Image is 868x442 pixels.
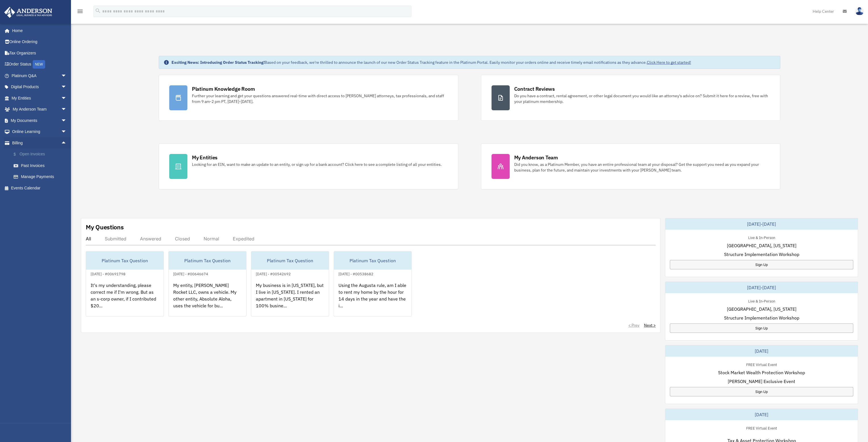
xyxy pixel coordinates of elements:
[192,85,255,92] div: Platinum Knowledge Room
[192,162,442,167] div: Looking for an EIN, want to make an update to an entity, or sign up for a bank account? Click her...
[334,251,412,316] a: Platinum Tax Question[DATE] - #00538682Using the Augusta rule, am I able to rent my home by the h...
[727,242,796,249] span: [GEOGRAPHIC_DATA], [US_STATE]
[159,143,458,189] a: My Entities Looking for an EIN, want to make an update to an entity, or sign up for a bank accoun...
[171,60,265,65] strong: Exciting News: Introducing Order Status Tracking!
[169,251,246,270] div: Platinum Tax Question
[741,425,781,431] div: FREE Virtual Event
[334,251,411,270] div: Platinum Tax Question
[4,126,75,138] a: Online Learningarrow_drop_down
[4,115,75,126] a: My Documentsarrow_drop_down
[86,251,164,270] div: Platinum Tax Question
[105,236,126,242] div: Submitted
[665,409,858,420] div: [DATE]
[4,47,75,59] a: Tax Organizers
[670,387,853,396] a: Sign Up
[140,236,161,242] div: Answered
[4,81,75,93] a: Digital Productsarrow_drop_down
[168,251,246,316] a: Platinum Tax Question[DATE] - #00646674My entity, [PERSON_NAME] Rocket LLC, owns a vehicle. My ot...
[61,70,72,82] span: arrow_drop_down
[95,8,101,14] i: search
[77,10,83,15] a: menu
[251,270,295,276] div: [DATE] - #00542692
[665,345,858,357] div: [DATE]
[61,126,72,138] span: arrow_drop_down
[743,298,779,304] div: Live & In-Person
[171,60,691,65] div: Based on your feedback, we're thrilled to announce the launch of our new Order Status Tracking fe...
[644,322,656,328] a: Next >
[192,154,217,161] div: My Entities
[251,251,329,270] div: Platinum Tax Question
[4,59,75,70] a: Order StatusNEW
[61,104,72,115] span: arrow_drop_down
[77,8,83,15] i: menu
[3,7,54,18] img: Anderson Advisors Platinum Portal
[86,251,164,316] a: Platinum Tax Question[DATE] - #00691798It's my understanding, please correct me if I'm wrong. But...
[175,236,190,242] div: Closed
[8,160,75,171] a: Past Invoices
[514,93,770,104] div: Do you have a contract, rental agreement, or other legal document you would like an attorney's ad...
[4,92,75,104] a: My Entitiesarrow_drop_down
[514,154,558,161] div: My Anderson Team
[4,25,72,36] a: Home
[8,149,75,160] a: $Open Invoices
[514,162,770,173] div: Did you know, as a Platinum Member, you have an entire professional team at your disposal? Get th...
[233,236,254,242] div: Expedited
[61,92,72,104] span: arrow_drop_down
[86,223,124,231] div: My Questions
[251,277,329,322] div: My business is in [US_STATE], but I live in [US_STATE]. I rented an apartment in [US_STATE] for 1...
[86,277,164,322] div: It's my understanding, please correct me if I'm wrong. But as an s-corp owner, if I contributed $...
[86,236,91,242] div: All
[334,277,411,322] div: Using the Augusta rule, am I able to rent my home by the hour for 14 days in the year and have th...
[169,270,213,276] div: [DATE] - #00646674
[8,171,75,183] a: Manage Payments
[33,60,45,69] div: NEW
[4,137,75,149] a: Billingarrow_drop_up
[724,251,799,258] span: Structure Implementation Workshop
[4,70,75,81] a: Platinum Q&Aarrow_drop_down
[4,36,75,48] a: Online Ordering
[481,75,781,121] a: Contract Reviews Do you have a contract, rental agreement, or other legal document you would like...
[86,270,130,276] div: [DATE] - #00691798
[481,143,781,189] a: My Anderson Team Did you know, as a Platinum Member, you have an entire professional team at your...
[61,137,72,149] span: arrow_drop_up
[665,282,858,293] div: [DATE]-[DATE]
[718,369,805,376] span: Stock Market Wealth Protection Workshop
[4,182,75,194] a: Events Calendar
[727,306,796,312] span: [GEOGRAPHIC_DATA], [US_STATE]
[647,60,691,65] a: Click Here to get started!
[724,314,799,321] span: Structure Implementation Workshop
[743,234,779,240] div: Live & In-Person
[192,93,448,104] div: Further your learning and get your questions answered real-time with direct access to [PERSON_NAM...
[670,260,853,269] a: Sign Up
[251,251,329,316] a: Platinum Tax Question[DATE] - #00542692My business is in [US_STATE], but I live in [US_STATE]. I ...
[61,115,72,126] span: arrow_drop_down
[670,323,853,333] a: Sign Up
[855,7,864,15] img: User Pic
[741,361,781,367] div: FREE Virtual Event
[514,85,555,92] div: Contract Reviews
[17,151,20,158] span: $
[665,218,858,230] div: [DATE]-[DATE]
[169,277,246,322] div: My entity, [PERSON_NAME] Rocket LLC, owns a vehicle. My other entity, Absolute Aloha, uses the ve...
[61,81,72,93] span: arrow_drop_down
[728,378,795,385] span: [PERSON_NAME] Exclusive Event
[4,104,75,115] a: My Anderson Teamarrow_drop_down
[334,270,378,276] div: [DATE] - #00538682
[159,75,458,121] a: Platinum Knowledge Room Further your learning and get your questions answered real-time with dire...
[204,236,219,242] div: Normal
